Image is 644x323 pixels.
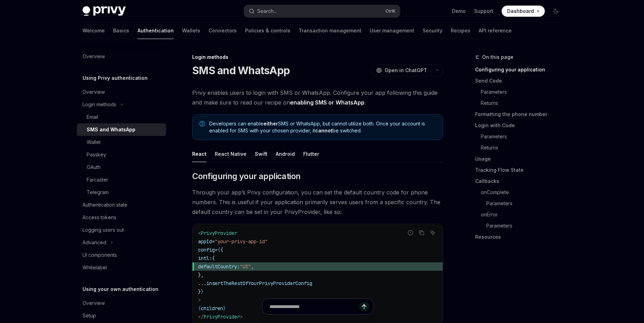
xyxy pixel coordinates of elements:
svg: Note [199,121,205,126]
a: onComplete [475,187,567,198]
span: Through your app’s Privy configuration, you can set the default country code for phone numbers. T... [192,187,443,217]
a: OAuth [77,161,166,174]
a: Security [423,22,442,39]
div: SMS and WhatsApp [87,125,135,134]
a: Passkey [77,148,166,161]
span: < [198,230,201,236]
span: Developers can enable SMS or WhatsApp, but cannot utilize both. Once your account is enabled for ... [209,120,436,134]
a: Tracking Flow State [475,164,567,176]
span: Configuring your application [192,171,300,182]
button: Copy the contents from the code block [417,228,426,237]
div: Search... [257,7,277,15]
span: appId [198,238,212,245]
div: Login methods [83,100,116,109]
div: Swift [255,146,267,162]
img: dark logo [83,6,126,16]
div: Flutter [303,146,319,162]
span: { [218,247,220,253]
span: config [198,247,215,253]
div: Setup [83,312,96,320]
button: Toggle Advanced section [77,236,166,249]
div: UI components [83,251,117,259]
a: UI components [77,249,166,261]
strong: either [264,121,278,126]
a: Email [77,111,166,123]
span: insertTheRestOfYourPrivyProviderConfig [206,280,312,286]
span: On this page [482,53,513,61]
a: Welcome [83,22,105,39]
span: intl: [198,255,212,261]
a: Parameters [475,86,567,98]
button: Open in ChatGPT [372,64,431,76]
span: "your-privy-app-id" [215,238,268,245]
span: } [201,289,204,295]
div: OAuth [87,163,101,171]
h1: SMS and WhatsApp [192,64,290,77]
span: = [215,247,218,253]
a: Basics [113,22,129,39]
span: ... [198,280,206,286]
a: User management [370,22,414,39]
span: Open in ChatGPT [385,67,427,74]
a: Parameters [475,131,567,142]
strong: cannot [315,128,332,133]
div: Wallet [87,138,101,146]
a: onError [475,209,567,220]
button: Ask AI [428,228,437,237]
a: Wallets [182,22,200,39]
span: Privy enables users to login with SMS or WhatsApp. Configure your app following this guide and ma... [192,88,443,107]
a: Wallet [77,136,166,148]
div: Telegram [87,188,109,197]
div: Logging users out [83,226,124,234]
div: Access tokens [83,213,116,222]
a: Support [474,8,493,15]
a: Telegram [77,186,166,199]
span: = [212,238,215,245]
a: API reference [479,22,512,39]
a: Usage [475,153,567,164]
a: Demo [452,8,466,15]
div: Overview [83,299,105,307]
div: Login methods [192,54,443,61]
div: Overview [83,52,105,61]
a: Logging users out [77,224,166,236]
span: { [212,255,215,261]
a: Returns [475,98,567,109]
a: Access tokens [77,211,166,224]
a: Overview [77,50,166,63]
a: Parameters [475,198,567,209]
a: Login with Code [475,120,567,131]
a: Returns [475,142,567,153]
a: Callbacks [475,176,567,187]
button: Report incorrect code [406,228,415,237]
a: Farcaster [77,174,166,186]
div: React [192,146,206,162]
h5: Using your own authentication [83,285,158,293]
div: Authentication state [83,201,127,209]
a: SMS and WhatsApp [77,123,166,136]
a: Overview [77,297,166,309]
a: Formatting the phone number [475,109,567,120]
span: Ctrl K [385,8,396,14]
div: React Native [215,146,246,162]
span: , [251,263,254,270]
div: Passkey [87,151,106,159]
a: Resources [475,231,567,243]
a: Configuring your application [475,64,567,75]
button: Toggle Login methods section [77,98,166,111]
button: Open search [244,5,400,17]
div: Advanced [83,238,106,247]
div: Email [87,113,98,121]
a: Setup [77,309,166,322]
a: Transaction management [299,22,361,39]
span: }, [198,272,204,278]
span: } [198,289,201,295]
a: Connectors [209,22,237,39]
a: Parameters [475,220,567,231]
a: Recipes [451,22,470,39]
a: Authentication state [77,199,166,211]
button: Toggle dark mode [550,6,561,17]
a: Whitelabel [77,261,166,274]
input: Ask a question... [269,299,359,314]
a: enabling SMS or WhatsApp [290,99,364,106]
